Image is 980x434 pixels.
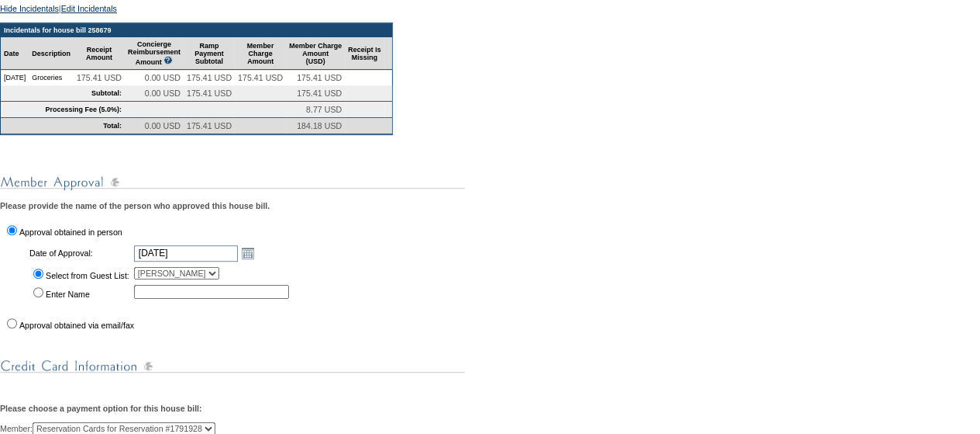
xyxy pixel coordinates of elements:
td: Incidentals for house bill 258679 [1,23,392,37]
span: 0.00 USD [145,73,181,82]
label: Select from Guest List: [46,271,129,280]
span: 175.41 USD [238,73,283,82]
label: Enter Name [46,290,90,299]
td: [DATE] [1,70,29,85]
td: Total: [1,118,125,134]
span: 175.41 USD [297,89,342,98]
span: 175.41 USD [297,73,342,82]
label: Approval obtained in person [19,227,122,237]
span: 175.41 USD [187,89,232,98]
span: 0.00 USD [145,121,181,130]
a: Open the calendar popup. [239,245,256,262]
span: 8.77 USD [306,105,342,114]
td: Description [29,37,74,70]
td: Concierge Reimbursement Amount [125,37,184,70]
td: Receipt Amount [74,37,125,70]
td: Subtotal: [1,85,125,102]
img: questionMark_lightBlue.gif [163,56,173,64]
span: 0.00 USD [145,89,181,98]
td: Processing Fee (5.0%): [1,102,125,118]
span: 175.41 USD [187,73,232,82]
span: 175.41 USD [77,73,122,82]
td: Member Charge Amount (USD) [286,37,345,70]
td: Groceries [29,70,74,85]
span: 175.41 USD [187,121,232,130]
label: Approval obtained via email/fax [19,321,134,330]
span: 184.18 USD [297,121,342,130]
td: Ramp Payment Subtotal [184,37,235,70]
td: Date [1,37,29,70]
td: Member Charge Amount [235,37,286,70]
td: Date of Approval: [28,243,131,263]
td: Receipt Is Missing [345,37,384,70]
a: Edit Incidentals [61,4,117,13]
